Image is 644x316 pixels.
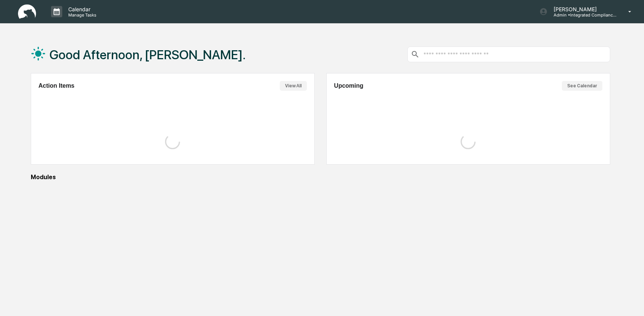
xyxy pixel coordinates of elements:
[39,82,75,89] h2: Action Items
[62,6,100,12] p: Calendar
[548,12,617,18] p: Admin • Integrated Compliance Advisors - Consultants
[31,174,610,181] div: Modules
[334,82,363,89] h2: Upcoming
[62,12,100,18] p: Manage Tasks
[18,4,36,19] img: logo
[280,81,307,91] button: View All
[548,6,617,12] p: [PERSON_NAME]
[50,47,246,62] h1: Good Afternoon, [PERSON_NAME].
[562,81,602,91] button: See Calendar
